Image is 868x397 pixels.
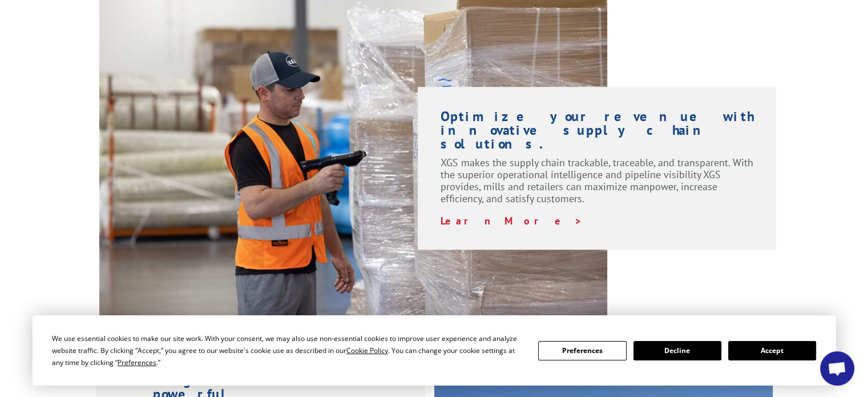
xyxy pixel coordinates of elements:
[633,341,721,360] button: Decline
[441,214,583,227] a: Learn More >
[118,358,156,367] span: Preferences
[52,332,524,368] div: We use essential cookies to make our site work. With your consent, we may also use non-essential ...
[728,341,816,360] button: Accept
[33,315,836,386] div: Cookie Consent Prompt
[441,157,754,215] p: XGS makes the supply chain trackable, traceable, and transparent. With the superior operational i...
[820,351,854,386] div: Open chat
[346,346,388,355] span: Cookie Policy
[538,341,626,360] button: Preferences
[441,110,754,157] h1: Optimize your revenue with innovative supply chain solutions.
